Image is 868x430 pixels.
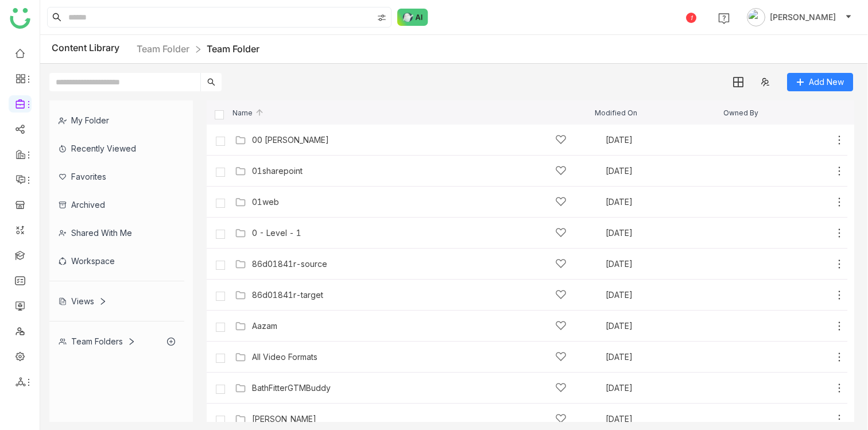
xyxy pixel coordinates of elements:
div: [DATE] [606,322,723,330]
a: 00 [PERSON_NAME] [252,135,329,145]
img: grid.svg [733,77,743,87]
div: My Folder [49,106,184,134]
img: Folder [235,351,246,363]
a: Team Folder [137,43,189,55]
div: Recently Viewed [49,134,184,162]
div: [DATE] [606,415,723,423]
img: avatar [747,8,765,26]
span: Name [232,109,264,117]
img: ask-buddy-normal.svg [397,9,428,26]
img: arrow-up.svg [255,108,264,117]
a: [PERSON_NAME] [252,414,316,424]
a: 01sharepoint [252,166,303,176]
div: [DATE] [606,291,723,299]
div: Workspace [49,247,184,275]
a: 0 - Level - 1 [252,228,301,238]
span: Modified On [595,109,637,117]
button: Add New [787,73,853,91]
div: Favorites [49,162,184,191]
img: Folder [235,258,246,270]
div: [DATE] [606,353,723,361]
button: [PERSON_NAME] [745,8,854,26]
div: [DATE] [606,136,723,144]
div: [DATE] [606,384,723,392]
img: Folder [235,320,246,332]
a: 86d01841r-target [252,290,323,300]
img: Folder [235,382,246,394]
a: All Video Formats [252,352,317,362]
a: Team Folder [207,43,259,55]
img: Folder [235,413,246,425]
div: [DATE] [606,167,723,175]
span: Add New [809,76,844,88]
div: [DATE] [606,260,723,268]
a: Aazam [252,321,277,331]
div: Shared with me [49,219,184,247]
img: search-type.svg [377,13,386,22]
img: Folder [235,165,246,177]
div: [DATE] [606,229,723,237]
div: Views [59,296,107,306]
a: 86d01841r-source [252,259,327,269]
div: Archived [49,191,184,219]
span: Owned By [723,109,758,117]
img: help.svg [718,13,730,24]
img: Folder [235,289,246,301]
div: Content Library [52,42,259,56]
img: Folder [235,227,246,239]
img: logo [10,8,30,29]
span: [PERSON_NAME] [770,11,836,24]
div: Team Folders [59,336,135,346]
img: Folder [235,134,246,146]
div: 1 [686,13,696,23]
a: 01web [252,197,279,207]
a: BathFitterGTMBuddy [252,383,331,393]
img: Folder [235,196,246,208]
div: [DATE] [606,198,723,206]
